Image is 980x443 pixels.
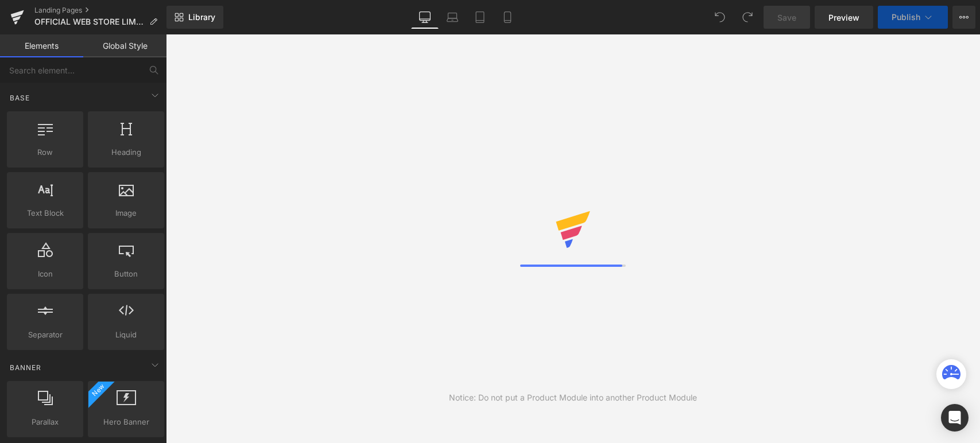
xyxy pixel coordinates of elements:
a: New Library [166,6,223,29]
span: Library [188,12,215,22]
span: Heading [91,146,161,158]
span: Image [91,207,161,219]
span: Row [10,146,80,158]
span: Parallax [10,416,80,428]
button: More [952,6,975,29]
a: Desktop [411,6,439,29]
span: Banner [9,362,42,373]
a: Preview [815,6,873,29]
div: Notice: Do not put a Product Module into another Product Module [449,391,697,404]
a: Laptop [439,6,466,29]
a: Global Style [83,34,166,57]
a: Tablet [466,6,494,29]
span: Icon [10,268,80,280]
span: Hero Banner [91,416,161,428]
span: Save [777,11,796,24]
button: Undo [708,6,731,29]
span: Separator [10,329,80,341]
a: Mobile [494,6,521,29]
a: Landing Pages [34,6,166,15]
span: Preview [828,11,859,24]
span: Button [91,268,161,280]
span: Publish [892,13,920,22]
button: Redo [736,6,759,29]
span: Liquid [91,329,161,341]
div: Open Intercom Messenger [941,404,969,432]
span: Base [9,92,31,103]
span: Text Block [10,207,80,219]
span: OFFICIAL WEB STORE LIMITED ITEM [34,17,145,26]
button: Publish [878,6,948,29]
